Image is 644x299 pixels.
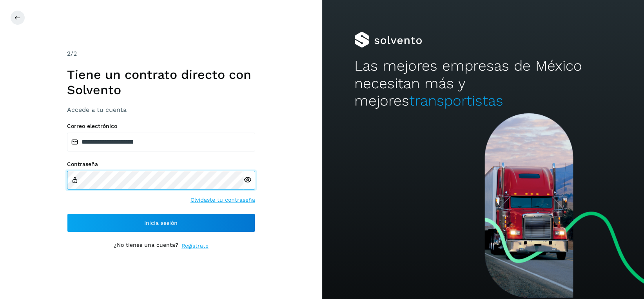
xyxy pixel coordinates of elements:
h2: Las mejores empresas de México necesitan más y mejores [354,57,612,109]
div: /2 [67,49,255,58]
span: transportistas [409,92,503,109]
a: Olvidaste tu contraseña [190,196,255,204]
h3: Accede a tu cuenta [67,106,255,113]
label: Correo electrónico [67,123,255,129]
span: Inicia sesión [144,220,178,226]
p: ¿No tienes una cuenta? [114,242,178,250]
h1: Tiene un contrato directo con Solvento [67,67,255,97]
label: Contraseña [67,161,255,168]
span: 2 [67,50,71,57]
a: Regístrate [181,242,209,250]
button: Inicia sesión [67,213,255,232]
